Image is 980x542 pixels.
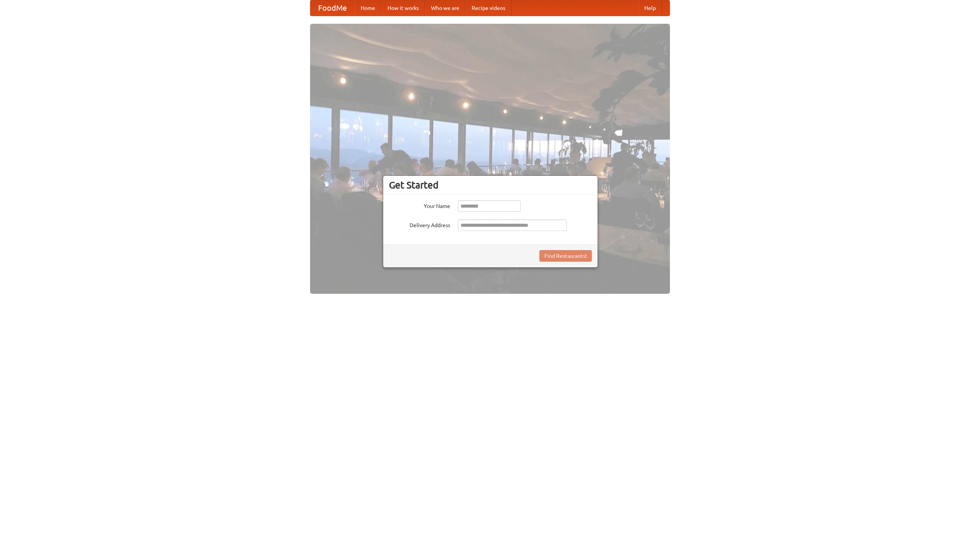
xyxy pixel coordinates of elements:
label: Your Name [389,200,450,210]
a: Help [638,0,662,16]
h3: Get Started [389,179,592,191]
a: Recipe videos [465,0,511,16]
button: Find Restaurants! [539,250,592,262]
a: FoodMe [310,0,354,16]
a: Home [354,0,381,16]
label: Delivery Address [389,219,450,229]
a: How it works [381,0,425,16]
a: Who we are [425,0,465,16]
